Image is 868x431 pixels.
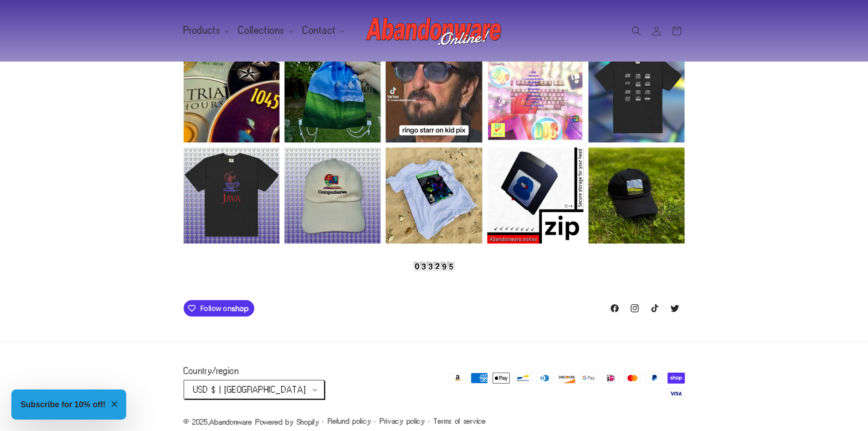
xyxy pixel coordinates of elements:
summary: Products [178,21,233,40]
summary: Collections [233,21,297,40]
a: Abandonware [210,418,252,426]
a: Refund policy [328,417,371,426]
div: Instagram post opens in a popup [588,46,684,142]
span: USD $ | [GEOGRAPHIC_DATA] [193,385,306,394]
small: © 2025, [184,418,253,426]
h2: Country/region [184,366,324,375]
div: Instagram post opens in a popup [386,147,482,244]
span: Contact [303,26,336,35]
a: Powered by Shopify [256,418,319,426]
div: Instagram post opens in a popup [386,46,482,142]
summary: Contact [297,21,348,40]
summary: Search [627,21,647,41]
div: Instagram post opens in a popup [588,147,684,244]
a: Abandonware [362,9,506,52]
div: Instagram post opens in a popup [487,46,583,142]
a: Terms of service [434,417,486,426]
img: Counter Widget [414,262,455,271]
div: Instagram post opens in a popup [285,147,381,244]
div: Instagram post opens in a popup [184,147,280,244]
button: USD $ | [GEOGRAPHIC_DATA] [184,380,324,399]
img: Abandonware [366,13,503,49]
div: Instagram post opens in a popup [184,46,280,142]
span: Collections [238,26,285,35]
div: Instagram post opens in a popup [487,147,583,244]
span: Products [184,26,221,35]
a: Privacy policy [380,417,425,426]
div: Instagram post opens in a popup [285,46,381,142]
